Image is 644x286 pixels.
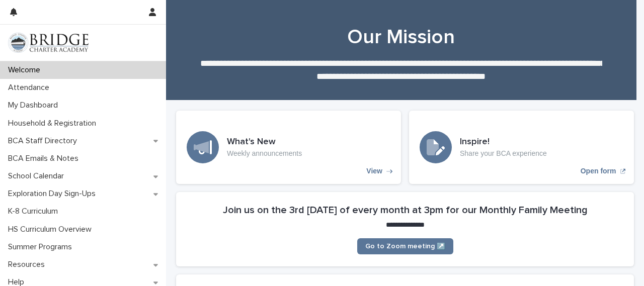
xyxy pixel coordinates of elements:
p: Resources [4,260,53,269]
a: Go to Zoom meeting ↗️ [357,238,453,254]
p: School Calendar [4,171,72,181]
p: BCA Staff Directory [4,136,85,146]
p: Share your BCA experience [460,149,547,158]
p: Welcome [4,65,48,75]
p: My Dashboard [4,101,66,110]
p: K-8 Curriculum [4,207,66,216]
h2: Join us on the 3rd [DATE] of every month at 3pm for our Monthly Family Meeting [223,204,588,216]
p: Weekly announcements [227,149,302,158]
p: Attendance [4,83,57,92]
img: V1C1m3IdTEidaUdm9Hs0 [8,33,89,53]
a: Open form [409,111,634,184]
h1: Our Mission [176,25,626,49]
p: HS Curriculum Overview [4,225,100,234]
p: Exploration Day Sign-Ups [4,189,104,199]
p: Summer Programs [4,242,80,252]
p: Open form [581,167,616,175]
p: Household & Registration [4,119,104,128]
h3: What's New [227,137,302,148]
p: View [366,167,382,175]
span: Go to Zoom meeting ↗️ [365,243,445,250]
p: BCA Emails & Notes [4,154,87,163]
a: View [176,111,401,184]
h3: Inspire! [460,137,547,148]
